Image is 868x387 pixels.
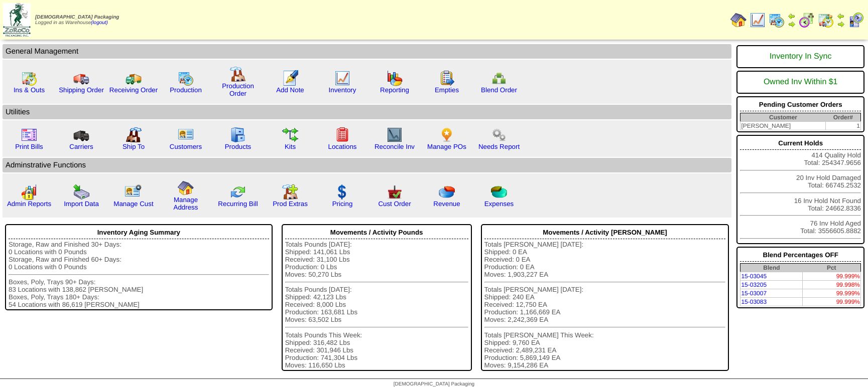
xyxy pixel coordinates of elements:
a: Manage Cust [113,200,153,208]
img: calendarinout.gif [21,70,37,86]
a: Customers [170,143,202,150]
th: Pct [803,264,861,272]
td: 99.999% [803,289,861,298]
a: Reconcile Inv [375,143,415,150]
a: Ins & Outs [14,86,45,94]
img: calendarprod.gif [178,70,194,86]
img: factory2.gif [126,127,142,143]
a: Print Bills [15,143,43,150]
img: managecust.png [125,184,143,200]
span: [DEMOGRAPHIC_DATA] Packaging [394,381,474,387]
img: pie_chart2.png [491,184,507,200]
img: reconcile.gif [230,184,246,200]
img: workflow.gif [282,127,298,143]
a: Blend Order [481,86,517,94]
a: Recurring Bill [218,200,258,208]
img: line_graph.gif [750,12,766,28]
img: zoroco-logo-small.webp [3,3,31,37]
img: home.gif [730,12,747,28]
div: Inventory In Sync [740,47,861,66]
a: Revenue [433,200,460,208]
td: 99.999% [803,272,861,281]
img: truck2.gif [126,70,142,86]
img: line_graph2.gif [387,127,403,143]
img: locations.gif [334,127,350,143]
a: 15-03083 [741,298,767,305]
td: [PERSON_NAME] [740,122,826,130]
div: Pending Customer Orders [740,98,861,111]
img: arrowright.gif [837,20,845,28]
a: Inventory [329,86,356,94]
a: Products [225,143,252,150]
a: Pricing [332,200,353,208]
img: dollar.gif [334,184,350,200]
img: calendarblend.gif [799,12,815,28]
th: Order# [826,113,861,122]
img: invoice2.gif [21,127,37,143]
a: Cust Order [378,200,411,208]
a: Expenses [484,200,514,208]
th: Customer [740,113,826,122]
div: Movements / Activity [PERSON_NAME] [484,226,726,239]
td: Utilities [3,105,731,119]
a: Manage POs [427,143,466,150]
a: Add Note [276,86,304,94]
a: Shipping Order [59,86,104,94]
img: prodextras.gif [282,184,298,200]
a: 15-03007 [741,290,767,297]
img: calendarcustomer.gif [848,12,864,28]
img: truck.gif [73,70,89,86]
div: 414 Quality Hold Total: 254347.9656 20 Inv Hold Damaged Total: 66745.2532 16 Inv Hold Not Found T... [736,135,864,244]
span: Logged in as Warehouse [35,15,119,26]
img: customers.gif [178,127,194,143]
a: Reporting [380,86,409,94]
img: cabinet.gif [230,127,246,143]
div: Storage, Raw and Finished 30+ Days: 0 Locations with 0 Pounds Storage, Raw and Finished 60+ Days:... [9,241,269,308]
img: workflow.png [491,127,507,143]
img: home.gif [178,180,194,196]
a: 15-03205 [741,281,767,288]
img: calendarinout.gif [818,12,834,28]
img: truck3.gif [73,127,89,143]
a: Carriers [69,143,93,150]
img: calendarprod.gif [769,12,785,28]
a: Empties [435,86,459,94]
img: import.gif [73,184,89,200]
a: Production [170,86,202,94]
a: Admin Reports [7,200,51,208]
span: [DEMOGRAPHIC_DATA] Packaging [35,15,119,20]
td: Adminstrative Functions [3,158,731,172]
a: Receiving Order [109,86,158,94]
div: Inventory Aging Summary [9,226,269,239]
td: 99.998% [803,281,861,289]
img: factory.gif [230,66,246,82]
img: arrowleft.gif [837,12,845,20]
td: 1 [826,122,861,130]
div: Totals [PERSON_NAME] [DATE]: Shipped: 0 EA Received: 0 EA Production: 0 EA Moves: 1,903,227 EA To... [484,241,726,369]
a: Needs Report [478,143,520,150]
a: Manage Address [174,196,198,211]
td: General Management [3,44,731,59]
img: arrowright.gif [788,20,796,28]
a: Import Data [64,200,99,208]
img: network.png [491,70,507,86]
img: graph.gif [387,70,403,86]
a: Kits [285,143,296,150]
div: Totals Pounds [DATE]: Shipped: 141,061 Lbs Received: 31,100 Lbs Production: 0 Lbs Moves: 50,270 L... [285,241,468,369]
div: Blend Percentages OFF [740,249,861,262]
img: graph2.png [21,184,37,200]
img: workorder.gif [439,70,455,86]
img: line_graph.gif [334,70,350,86]
div: Movements / Activity Pounds [285,226,468,239]
a: 15-03045 [741,273,767,280]
a: Ship To [122,143,145,150]
img: arrowleft.gif [788,12,796,20]
img: orders.gif [282,70,298,86]
img: pie_chart.png [439,184,455,200]
img: cust_order.png [387,184,403,200]
img: po.png [439,127,455,143]
a: Locations [328,143,356,150]
div: Current Holds [740,137,861,150]
a: Prod Extras [273,200,308,208]
div: Owned Inv Within $1 [740,73,861,92]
